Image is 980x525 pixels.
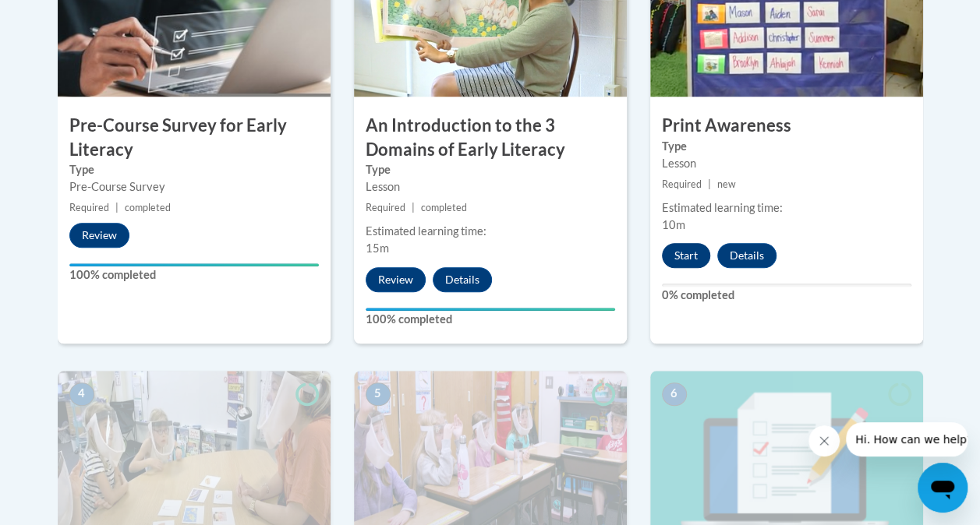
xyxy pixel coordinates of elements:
[412,202,415,213] span: |
[662,155,911,172] div: Lesson
[717,178,736,190] span: new
[366,382,391,406] span: 5
[662,178,702,190] span: Required
[115,202,119,213] span: |
[69,263,319,266] div: Your progress
[846,422,968,456] iframe: Message from company
[354,114,627,162] h3: An Introduction to the 3 Domains of Early Literacy
[662,243,710,268] button: Start
[69,382,94,406] span: 4
[69,178,319,196] div: Pre-Course Survey
[366,308,615,311] div: Your progress
[366,161,615,178] label: Type
[662,199,911,217] div: Estimated learning time:
[366,223,615,240] div: Estimated learning time:
[9,11,126,23] span: Hi. How can we help?
[421,202,467,213] span: completed
[662,138,911,155] label: Type
[662,382,687,406] span: 6
[58,114,331,162] h3: Pre-Course Survey for Early Literacy
[366,241,389,255] span: 15m
[708,178,711,190] span: |
[69,161,319,178] label: Type
[69,266,319,284] label: 100% completed
[918,463,968,513] iframe: Button to launch messaging window
[808,425,840,456] iframe: Close message
[662,287,911,304] label: 0% completed
[69,202,109,213] span: Required
[366,311,615,328] label: 100% completed
[125,202,171,213] span: completed
[662,218,685,231] span: 10m
[366,267,426,292] button: Review
[366,178,615,196] div: Lesson
[717,243,777,268] button: Details
[69,223,129,248] button: Review
[433,267,492,292] button: Details
[366,202,405,213] span: Required
[650,114,923,138] h3: Print Awareness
